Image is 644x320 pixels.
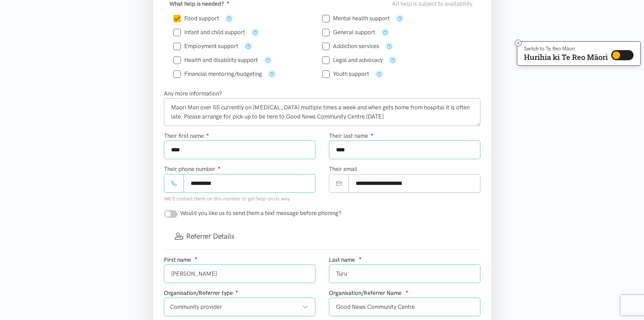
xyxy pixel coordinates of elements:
[184,174,315,193] input: Phone number
[524,54,608,60] p: Hurihia ki Te Reo Māori
[349,174,480,193] input: Email
[195,255,198,260] sup: ●
[371,132,374,137] sup: ●
[329,165,357,174] label: Their email
[236,289,238,294] sup: ●
[322,16,390,21] label: Mental health support
[322,71,369,77] label: Youth support
[164,289,315,298] div: Organisation/Referrer type
[322,43,379,49] label: Addiction services
[173,57,258,63] label: Health and disability support
[207,132,209,137] sup: ●
[164,196,291,202] small: We'll contact them on this number to get help on its way.
[173,43,238,49] label: Employment support
[175,231,470,241] h3: Referrer Details
[329,131,374,141] label: Their last name
[173,16,219,21] label: Food support
[218,165,221,170] sup: ●
[180,210,341,216] span: Would you like us to send them a text message before phoning?
[329,255,355,264] label: Last name
[322,29,375,35] label: General support
[329,289,402,298] label: Organisation/Referrer Name
[173,71,262,77] label: Financial mentoring/budgeting
[164,131,209,141] label: Their first name
[164,255,191,264] label: First name
[173,29,245,35] label: Infant and child support
[406,289,408,294] sup: ●
[322,57,383,63] label: Legal and advocacy
[524,47,608,51] p: Switch to Te Reo Māori
[359,255,362,260] sup: ●
[164,89,222,98] label: Any more information?
[170,302,308,312] div: Community provider
[164,165,221,174] label: Their phone number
